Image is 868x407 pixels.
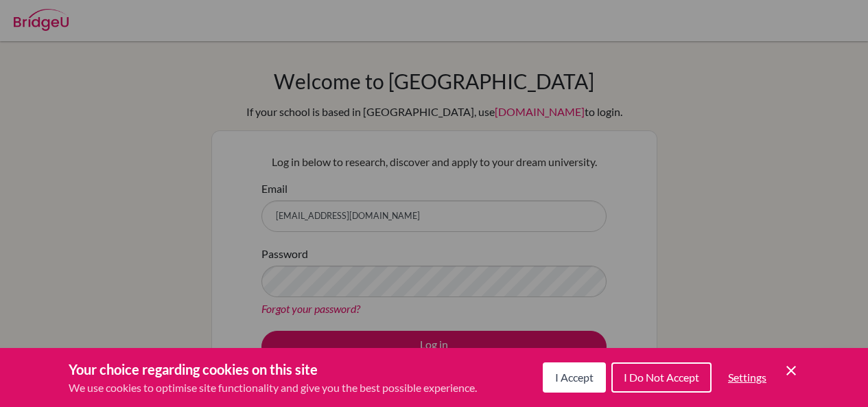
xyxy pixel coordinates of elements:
[555,371,594,384] span: I Accept
[69,380,477,396] p: We use cookies to optimise site functionality and give you the best possible experience.
[69,359,477,380] h3: Your choice regarding cookies on this site
[611,362,712,393] button: I Do Not Accept
[728,371,766,384] span: Settings
[624,371,699,384] span: I Do Not Accept
[783,362,799,379] button: Save and close
[717,364,777,391] button: Settings
[543,362,606,393] button: I Accept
